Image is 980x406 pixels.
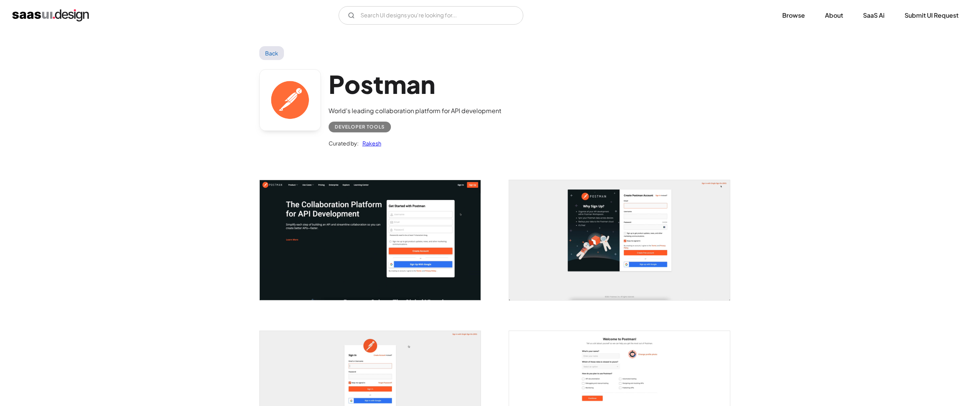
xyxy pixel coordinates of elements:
[260,180,481,300] a: open lightbox
[329,139,359,148] div: Curated by:
[329,69,501,99] h1: Postman
[895,7,968,24] a: Submit UI Request
[329,106,501,115] div: World's leading collaboration platform for API development
[854,7,894,24] a: SaaS Ai
[12,9,89,22] a: home
[335,122,385,132] div: Developer tools
[773,7,814,24] a: Browse
[816,7,852,24] a: About
[339,6,523,25] input: Search UI designs you're looking for...
[509,180,730,300] img: 602764c6add01c3d077d221f_Postman%20create%20account.jpg
[260,180,481,300] img: 602764c6400a92ca9c5b1f23_Postman%20Sign%20up.jpg
[259,46,284,60] a: Back
[339,6,523,25] form: Email Form
[509,180,730,300] a: open lightbox
[359,139,381,148] a: Rakesh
